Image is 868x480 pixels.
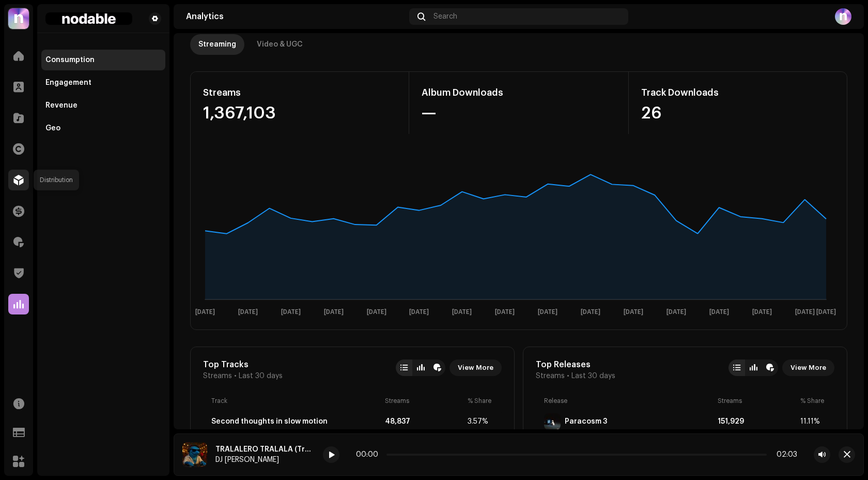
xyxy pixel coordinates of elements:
span: Streams [536,372,565,380]
div: Engagement [45,79,91,87]
text: [DATE] [816,309,836,316]
span: View More [458,357,493,378]
div: 151,929 [718,417,796,426]
span: Last 30 days [239,372,283,380]
div: Streams [203,84,396,101]
text: [DATE] [752,309,772,316]
div: Album Downloads [422,84,615,101]
div: 3.57% [468,417,493,426]
div: Geo [45,124,60,132]
div: Release [544,397,714,405]
text: [DATE] [538,309,557,316]
div: TRALALERO TRALALA (Trap Latin) (feat. Phonk Machine & Mandolino Pizzarino & The Brainrot World & ... [215,445,315,454]
img: fe1cef4e-07b0-41ac-a07a-531998eee426 [45,12,132,25]
img: 39a81664-4ced-4598-a294-0293f18f6a76 [8,8,29,29]
div: % Share [800,397,826,405]
div: Streaming [198,34,236,55]
div: Track Downloads [641,84,834,101]
div: 48,837 [385,417,463,426]
div: Top Tracks [203,359,283,370]
text: [DATE] [324,309,344,316]
div: Track [211,397,381,405]
button: View More [450,359,502,376]
span: Search [433,12,457,21]
text: [DATE] [495,309,515,316]
text: [DATE] [452,309,472,316]
span: Streams [203,372,232,380]
text: [DATE] [195,309,215,316]
text: [DATE] [709,309,729,316]
div: Revenue [45,101,78,110]
div: Second thoughts in slow motion [211,417,328,426]
div: Analytics [186,12,405,21]
img: fb3a13cb-4f38-44fa-8ed9-89aa9dfd3d17 [835,8,851,25]
div: 00:00 [356,451,382,459]
div: 26 [641,105,834,122]
button: View More [782,359,834,376]
text: [DATE] [624,309,643,316]
text: [DATE] [667,309,686,316]
text: [DATE] [238,309,258,316]
div: Paracosm 3 [565,417,607,426]
text: [DATE] [367,309,386,316]
span: View More [791,357,826,378]
div: 02:03 [771,451,797,459]
div: Top Releases [536,359,615,370]
re-m-nav-item: Consumption [41,50,165,70]
span: Last 30 days [571,372,615,380]
div: 1,367,103 [203,105,396,122]
span: • [567,372,569,380]
re-m-nav-item: Engagement [41,72,165,93]
div: Streams [385,397,463,405]
div: % Share [468,397,493,405]
img: c4007a85-a1db-47c4-b279-14d46cf273c3 [182,442,207,467]
div: Streams [718,397,796,405]
text: [DATE] [795,309,815,316]
re-m-nav-item: Geo [41,118,165,139]
re-m-nav-item: Revenue [41,95,165,116]
text: [DATE] [281,309,301,316]
div: Consumption [45,56,95,64]
img: EA02B904-A641-404A-9F0D-DF02A1E3B215 [544,413,561,430]
text: [DATE] [581,309,600,316]
div: Video & UGC [257,34,303,55]
div: DJ [PERSON_NAME] [215,456,315,464]
div: 11.11% [800,417,826,426]
text: [DATE] [409,309,429,316]
div: — [422,105,615,122]
span: • [234,372,237,380]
